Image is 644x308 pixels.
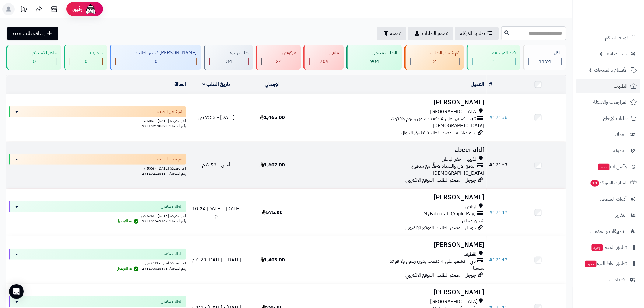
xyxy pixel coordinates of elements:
[63,45,108,70] a: سمارت 0
[262,209,283,216] span: 575.00
[430,108,478,115] span: [GEOGRAPHIC_DATA]
[576,30,640,45] a: لوحة التحكم
[473,58,516,65] div: 1
[615,130,627,139] span: العملاء
[433,58,436,65] span: 2
[352,49,397,56] div: الطلب مكتمل
[522,45,568,70] a: الكل1174
[464,251,478,258] span: القطيف
[576,240,640,255] a: تطبيق المتجرجديد
[202,45,254,70] a: طلب راجع 34
[108,45,202,70] a: [PERSON_NAME] تجهيز الطلب 0
[370,58,379,65] span: 904
[142,218,186,224] span: رقم الشحنة: 293101562147
[405,271,476,279] span: جوجل - مصدر الطلب: الموقع الإلكتروني
[411,58,459,65] div: 2
[303,289,484,296] h3: [PERSON_NAME]
[529,49,562,56] div: الكل
[465,45,522,70] a: قيد المراجعه 1
[157,156,182,162] span: تم شحن الطلب
[309,49,339,56] div: ملغي
[489,114,492,121] span: #
[614,82,628,90] span: الطلبات
[615,211,627,219] span: التقارير
[209,49,249,56] div: طلب راجع
[5,45,63,70] a: جاهز للاستلام 0
[345,45,403,70] a: الطلب مكتمل 904
[460,30,485,37] span: طلباتي المُوكلة
[576,111,640,126] a: طلبات الإرجاع
[12,49,57,56] div: جاهز للاستلام
[576,192,640,206] a: أدوات التسويق
[592,244,603,251] span: جديد
[462,217,484,224] span: شحن مجاني
[603,114,628,123] span: طلبات الإرجاع
[576,95,640,110] a: المراجعات والأسئلة
[161,299,182,305] span: الطلب مكتمل
[115,49,197,56] div: [PERSON_NAME] تجهيز الطلب
[310,58,339,65] div: 209
[265,81,280,88] a: الإجمالي
[276,58,282,65] span: 24
[405,224,476,231] span: جوجل - مصدر الطلب: الموقع الإلكتروني
[262,58,296,65] div: 24
[489,256,492,264] span: #
[598,163,627,171] span: وآتس آب
[539,58,551,65] span: 1174
[401,129,476,136] span: زيارة مباشرة - مصدر الطلب: تطبيق الجوال
[590,179,628,187] span: السلات المتروكة
[157,109,182,115] span: تم شحن الطلب
[33,58,36,65] span: 0
[161,204,182,210] span: الطلب مكتمل
[605,33,628,42] span: لوحة التحكم
[423,210,476,217] span: MyFatoorah (Apple Pay)
[600,195,627,203] span: أدوات التسويق
[455,27,499,40] a: طلباتي المُوكلة
[465,203,478,210] span: الرياض
[576,159,640,174] a: وآتس آبجديد
[610,275,627,284] span: الإعدادات
[12,30,45,37] span: إضافة طلب جديد
[605,50,627,58] span: سمارت لايف
[198,114,235,121] span: [DATE] - 7:53 ص
[433,122,484,129] span: [DEMOGRAPHIC_DATA]
[390,115,476,122] span: تابي - قسّمها على 4 دفعات بدون رسوم ولا فوائد
[142,123,186,129] span: رقم الشحنة: 293102118873
[430,298,478,305] span: [GEOGRAPHIC_DATA]
[433,170,484,177] span: [DEMOGRAPHIC_DATA]
[614,146,627,155] span: المدونة
[598,164,610,170] span: جديد
[422,30,448,37] span: تصدير الطلبات
[260,161,285,169] span: 1,607.00
[489,161,508,169] a: #12153
[161,251,182,257] span: الطلب مكتمل
[116,58,196,65] div: 0
[303,241,484,248] h3: [PERSON_NAME]
[254,45,302,70] a: مرفوض 24
[442,156,478,163] span: الذيبيه - حفر الباطن
[85,3,97,15] img: ai-face.png
[260,114,285,121] span: 1,465.00
[591,243,627,252] span: تطبيق المتجر
[590,227,627,236] span: التطبيقات والخدمات
[576,208,640,222] a: التقارير
[9,212,186,219] div: اخر تحديث: [DATE] - 6:13 ص
[585,261,597,267] span: جديد
[405,177,476,184] span: جوجل - مصدر الطلب: الموقع الإلكتروني
[117,218,140,224] span: تم التوصيل
[303,99,484,106] h3: [PERSON_NAME]
[576,143,640,158] a: المدونة
[9,284,24,299] div: Open Intercom Messenger
[593,98,628,107] span: المراجعات والأسئلة
[403,45,465,70] a: تم شحن الطلب 2
[489,256,508,264] a: #12142
[471,81,484,88] a: العميل
[142,171,186,176] span: رقم الشحنة: 293102115664
[203,81,230,88] a: تاريخ الطلب
[117,266,140,271] span: تم التوصيل
[85,58,88,65] span: 0
[603,9,638,22] img: logo-2.png
[489,81,492,88] a: #
[410,49,460,56] div: تم شحن الطلب
[202,161,230,169] span: أمس - 8:52 م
